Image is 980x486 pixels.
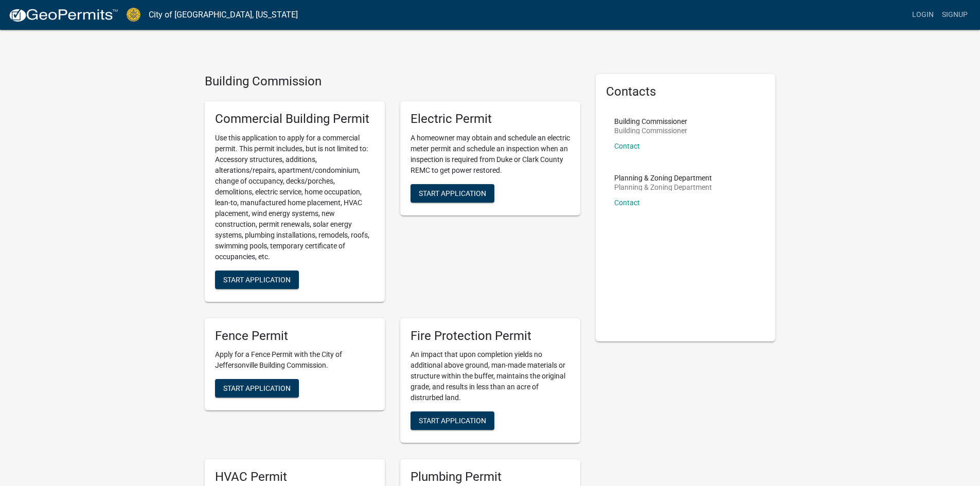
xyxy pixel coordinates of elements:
p: Use this application to apply for a commercial permit. This permit includes, but is not limited t... [215,133,375,262]
a: Signup [938,5,972,25]
span: Start Application [419,189,486,197]
p: Planning & Zoning Department [614,174,712,182]
span: Start Application [223,384,291,392]
h5: Fence Permit [215,329,375,344]
a: Login [908,5,938,25]
button: Start Application [411,411,494,430]
img: City of Jeffersonville, Indiana [127,8,140,22]
h5: Commercial Building Permit [215,112,375,127]
h5: Contacts [606,84,765,99]
button: Start Application [215,379,299,398]
a: Contact [614,199,640,207]
p: Building Commissioner [614,127,687,134]
button: Start Application [411,184,494,203]
p: Building Commissioner [614,118,687,125]
a: Contact [614,142,640,150]
h5: Plumbing Permit [411,470,570,484]
h5: HVAC Permit [215,470,375,484]
span: Start Application [419,417,486,425]
h5: Electric Permit [411,112,570,127]
button: Start Application [215,271,299,289]
a: City of [GEOGRAPHIC_DATA], [US_STATE] [149,6,298,24]
p: Planning & Zoning Department [614,184,712,191]
p: A homeowner may obtain and schedule an electric meter permit and schedule an inspection when an i... [411,133,570,176]
p: Apply for a Fence Permit with the City of Jeffersonville Building Commission. [215,349,375,371]
span: Start Application [223,275,291,283]
p: An impact that upon completion yields no additional above ground, man-made materials or structure... [411,349,570,403]
h5: Fire Protection Permit [411,329,570,344]
h4: Building Commission [205,74,580,89]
